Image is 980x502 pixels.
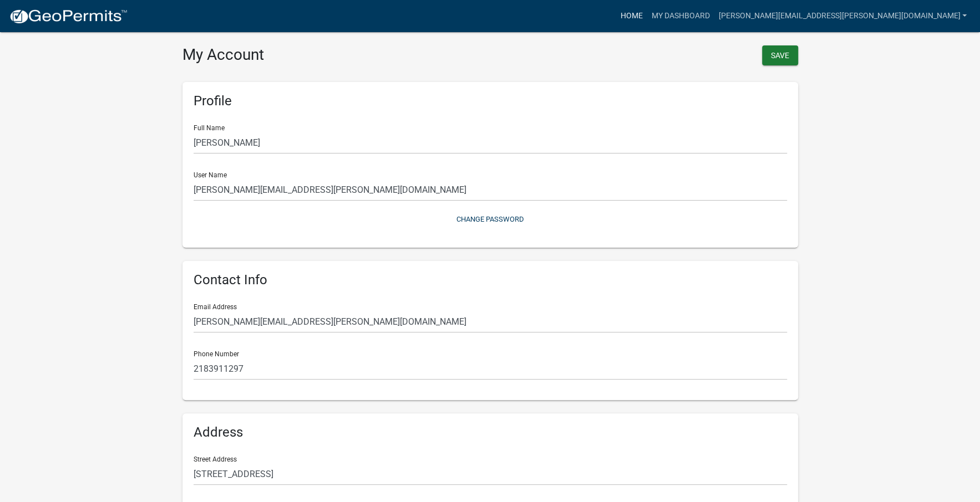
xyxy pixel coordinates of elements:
[194,210,787,228] button: Change Password
[616,6,647,27] a: Home
[762,45,798,65] button: Save
[182,45,482,64] h3: My Account
[194,93,787,109] h6: Profile
[194,424,787,440] h6: Address
[647,6,714,27] a: My Dashboard
[714,6,971,27] a: [PERSON_NAME][EMAIL_ADDRESS][PERSON_NAME][DOMAIN_NAME]
[194,272,787,288] h6: Contact Info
